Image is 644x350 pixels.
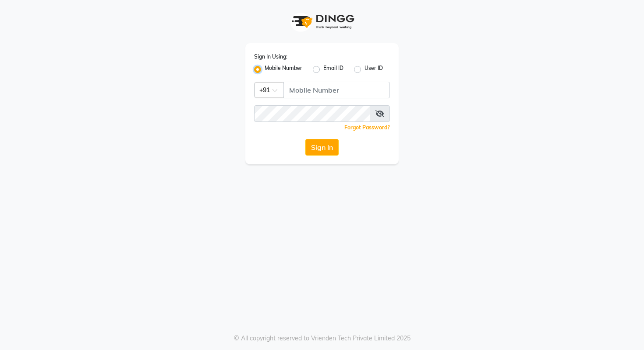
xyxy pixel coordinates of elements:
[265,64,302,75] label: Mobile Number
[283,82,390,98] input: Username
[344,124,390,131] a: Forgot Password?
[305,139,339,156] button: Sign In
[254,53,287,61] label: Sign In Using:
[254,105,370,122] input: Username
[364,64,383,75] label: User ID
[323,64,343,75] label: Email ID
[287,9,357,35] img: logo1.svg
